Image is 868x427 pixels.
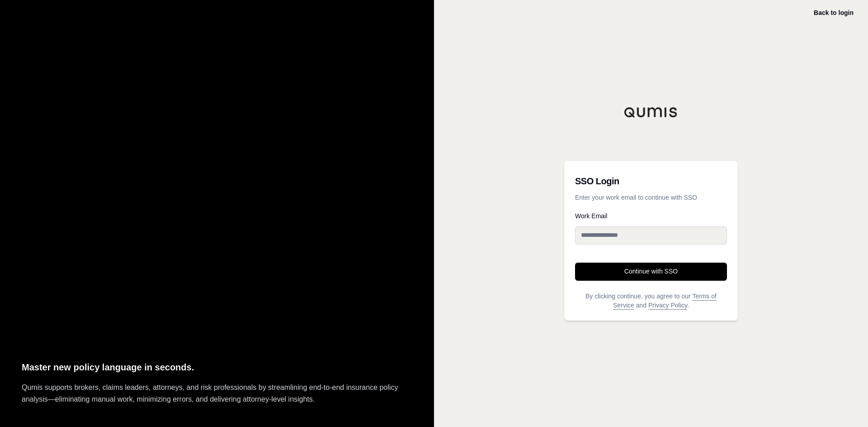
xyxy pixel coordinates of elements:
img: Qumis [624,107,678,118]
p: Qumis supports brokers, claims leaders, attorneys, and risk professionals by streamlining end-to-... [22,382,412,405]
p: Enter your work email to continue with SSO [575,193,727,202]
label: Work Email [575,213,727,219]
a: Privacy Policy [648,302,687,309]
button: Continue with SSO [575,263,727,281]
a: Terms of Service [613,293,717,309]
p: Master new policy language in seconds. [22,360,412,375]
a: Back to login [814,9,854,16]
h3: SSO Login [575,172,727,190]
p: By clicking continue, you agree to our and . [575,292,727,310]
